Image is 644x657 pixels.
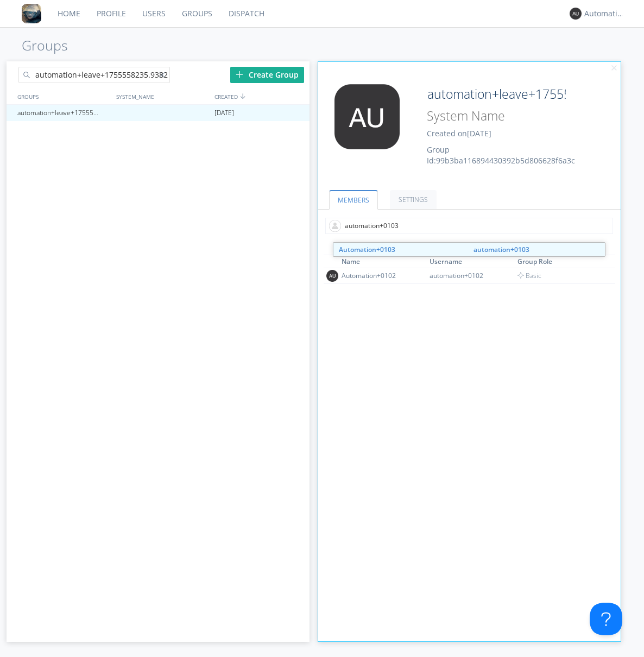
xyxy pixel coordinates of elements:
th: Toggle SortBy [340,255,428,268]
span: Created on [427,128,491,138]
input: System Name [423,106,567,125]
strong: Automation+0103 [339,245,395,254]
span: Group Id: 99b3ba116894430392b5d806628f6a3c [427,144,575,166]
input: Group Name [423,84,567,104]
th: Toggle SortBy [516,255,604,268]
div: Automation+0004 [584,8,625,19]
h1: Groups [22,38,644,53]
div: GROUPS [15,89,111,104]
div: automation+0102 [430,271,511,280]
span: [DATE] [214,105,234,121]
img: 373638.png [326,84,408,149]
div: automation+leave+1755558235.9382133 [15,105,112,121]
input: Search groups [18,67,170,83]
a: automation+leave+1755558235.9382133[DATE] [7,105,310,121]
div: Automation+0102 [342,271,423,280]
iframe: Toggle Customer Support [590,603,622,635]
th: Toggle SortBy [428,255,516,268]
img: 373638.png [570,8,582,20]
input: Type name of user to add to group [325,218,613,234]
a: MEMBERS [329,190,378,210]
div: CREATED [212,89,311,104]
a: SETTINGS [390,190,437,209]
span: [DATE] [467,128,491,138]
div: SYSTEM_NAME [113,89,212,104]
img: plus.svg [236,71,243,78]
img: cancel.svg [610,65,618,72]
span: Basic [517,271,541,280]
strong: automation+0103 [473,245,529,254]
div: Create Group [230,67,304,83]
img: 373638.png [326,270,338,282]
div: MEMBERS [324,242,616,255]
img: 8ff700cf5bab4eb8a436322861af2272 [22,4,41,23]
